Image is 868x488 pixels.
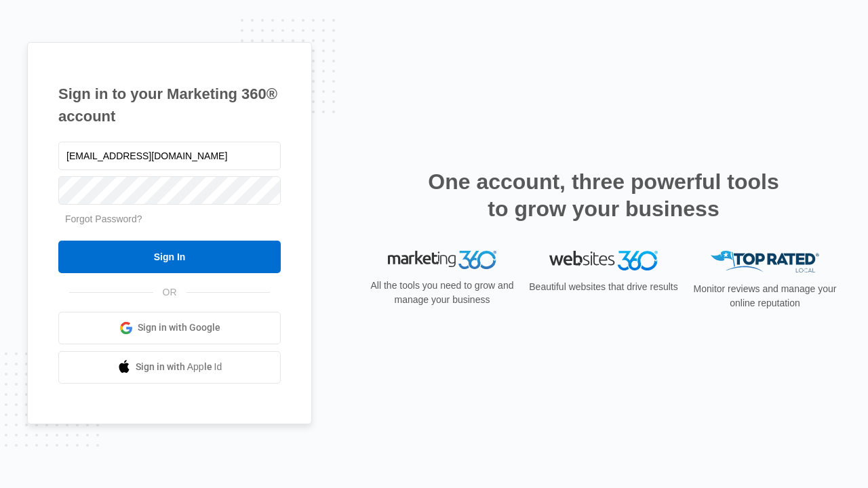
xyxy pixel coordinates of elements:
[528,280,679,294] p: Beautiful websites that drive results
[366,279,518,307] p: All the tools you need to grow and manage your business
[58,241,281,273] input: Sign In
[424,168,783,222] h2: One account, three powerful tools to grow your business
[549,251,658,270] img: Websites 360
[711,251,819,273] img: Top Rated Local
[388,251,496,270] img: Marketing 360
[689,282,841,310] p: Monitor reviews and manage your online reputation
[136,360,222,374] span: Sign in with Apple Id
[58,83,281,127] h1: Sign in to your Marketing 360® account
[58,351,281,384] a: Sign in with Apple Id
[58,312,281,344] a: Sign in with Google
[58,142,281,170] input: Email
[65,213,142,224] a: Forgot Password?
[153,285,186,300] span: OR
[138,321,220,335] span: Sign in with Google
